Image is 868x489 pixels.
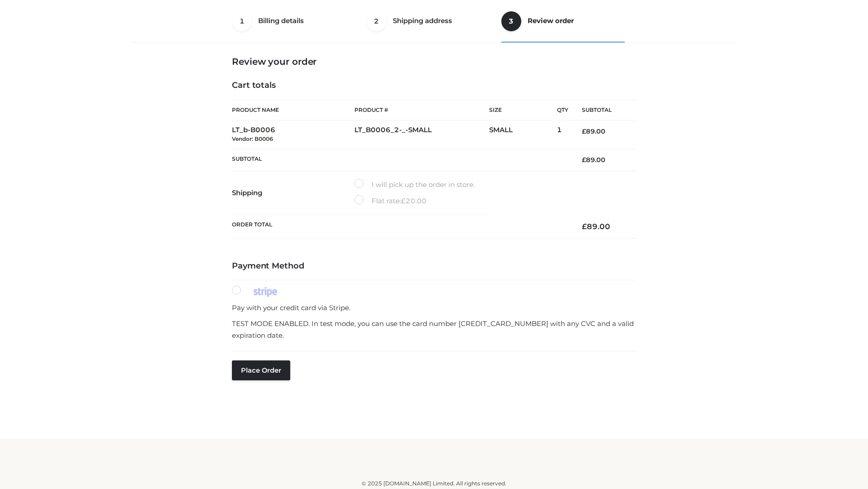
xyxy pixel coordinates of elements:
label: I will pick up the order in store. [354,179,475,191]
span: £ [401,197,406,205]
td: 1 [557,120,568,149]
bdi: 89.00 [582,222,610,231]
td: LT_b-B0006 [232,120,354,149]
p: TEST MODE ENABLED. In test mode, you can use the card number [CREDIT_CARD_NUMBER] with any CVC an... [232,318,636,341]
th: Product Name [232,100,354,120]
h4: Cart totals [232,81,636,91]
h4: Payment Method [232,261,636,271]
th: Subtotal [568,100,636,120]
td: SMALL [489,120,557,149]
p: Pay with your credit card via Stripe. [232,302,636,314]
bdi: 89.00 [582,156,605,164]
th: Product # [354,100,489,120]
button: Place order [232,360,290,380]
small: Vendor: B0006 [232,135,273,142]
th: Size [489,100,552,120]
span: £ [582,127,586,135]
span: £ [582,222,587,231]
th: Subtotal [232,149,568,171]
span: £ [582,156,586,164]
th: Order Total [232,215,568,239]
bdi: 89.00 [582,127,605,135]
td: LT_B0006_2-_-SMALL [354,120,489,149]
label: Flat rate: [354,195,427,207]
h3: Review your order [232,56,636,67]
bdi: 20.00 [401,197,427,205]
th: Shipping [232,171,354,215]
div: © 2025 [DOMAIN_NAME] Limited. All rights reserved. [134,479,734,488]
th: Qty [557,100,568,120]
